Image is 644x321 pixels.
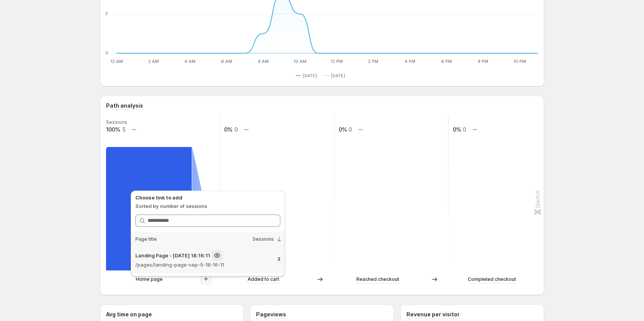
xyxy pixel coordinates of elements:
[405,59,415,64] text: 4 PM
[105,11,108,16] text: 2
[148,59,159,64] text: 2 AM
[248,275,279,283] p: Added to cart
[110,59,123,64] text: 12 AM
[256,311,286,318] h3: Pageviews
[106,102,143,110] h3: Path analysis
[258,59,269,64] text: 8 AM
[349,126,352,133] text: 0
[513,59,526,64] text: 10 PM
[135,194,280,201] p: Choose link to add
[453,126,461,133] text: 0%
[224,126,233,133] text: 0%
[136,275,163,283] p: Home page
[135,261,271,269] p: /pages/landing-page-sep-5-18-16-11
[278,256,280,262] p: 3
[234,126,238,133] text: 0
[324,71,348,80] button: [DATE]
[135,202,280,210] p: Sorted by number of sessions
[303,73,317,79] span: [DATE]
[468,275,516,283] p: Completed checkout
[106,126,120,133] text: 100%
[106,311,152,318] h3: Avg time on page
[135,236,157,242] span: Page title
[253,236,274,242] span: Sessions
[331,73,345,79] span: [DATE]
[296,71,320,80] button: [DATE]
[478,59,488,64] text: 8 PM
[106,119,127,125] text: Sessions
[339,126,347,133] text: 0%
[184,59,196,64] text: 4 AM
[441,59,452,64] text: 6 PM
[105,50,108,56] text: 0
[135,252,210,259] p: Landing Page - [DATE] 18:16:11
[368,59,378,64] text: 2 PM
[463,126,466,133] text: 0
[122,126,126,133] text: 5
[406,311,460,318] h3: Revenue per visitor
[356,275,399,283] p: Reached checkout
[330,59,343,64] text: 12 PM
[221,59,232,64] text: 6 AM
[293,59,307,64] text: 10 AM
